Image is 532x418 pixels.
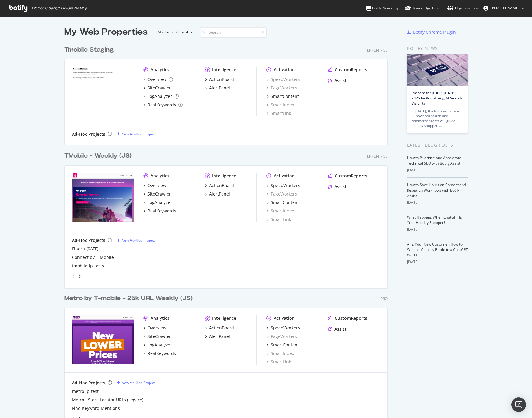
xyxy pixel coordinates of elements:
div: Pro [381,296,388,301]
a: SmartLink [266,359,291,365]
div: Enterprise [367,154,388,159]
div: Ad-Hoc Projects [72,131,105,137]
a: tmobile-ip-tests [72,263,104,269]
a: ActionBoard [205,325,234,331]
div: Ad-Hoc Projects [72,380,105,386]
a: LogAnalyzer [143,93,179,99]
div: Activation [274,315,295,321]
img: tmobilestaging.com [72,67,134,116]
a: CustomReports [328,173,367,179]
div: Activation [274,173,295,179]
a: New Ad-Hoc Project [117,238,155,243]
div: SmartContent [271,93,299,99]
div: Most recent crawl [158,30,188,34]
div: Organizations [447,5,479,11]
a: SiteCrawler [143,333,171,339]
div: Intelligence [212,67,236,73]
div: Botify news [407,45,468,52]
div: [DATE] [407,200,468,205]
div: Activation [274,67,295,73]
div: SiteCrawler [147,333,171,339]
a: Fiber [72,246,82,252]
a: SiteCrawler [143,191,171,197]
a: AlertPanel [205,191,230,197]
a: New Ad-Hoc Project [117,380,155,385]
div: New Ad-Hoc Project [121,238,155,243]
div: Tmobile Staging [64,45,114,54]
div: Open Intercom Messenger [511,397,526,412]
div: angle-right [77,273,82,279]
a: Connect by T-Mobile [72,254,114,260]
a: [DATE] [86,246,98,251]
a: Find Keyword Mentions [72,405,120,411]
input: Search [200,27,267,38]
a: SmartContent [266,199,299,206]
a: Overview [143,182,166,189]
div: SiteCrawler [147,85,171,91]
a: RealKeywords [143,102,183,108]
div: Overview [147,325,166,331]
a: SmartLink [266,110,291,116]
a: Assist [328,78,347,84]
div: Assist [334,184,347,190]
a: AlertPanel [205,85,230,91]
a: PageWorkers [266,333,297,339]
a: Metro by T-mobile - 25k URL Weekly (JS) [64,294,195,303]
a: How to Save Hours on Content and Research Workflows with Botify Assist [407,182,466,198]
div: ActionBoard [209,76,234,82]
a: LogAnalyzer [143,199,172,206]
div: SiteCrawler [147,191,171,197]
div: My Web Properties [64,26,148,38]
a: SmartLink [266,216,291,222]
div: AlertPanel [209,85,230,91]
a: Botify Chrome Plugin [407,29,456,35]
div: LogAnalyzer [147,342,172,348]
div: Analytics [151,173,169,179]
div: CustomReports [335,67,367,73]
a: PageWorkers [266,85,297,91]
div: Intelligence [212,315,236,321]
a: AlertPanel [205,333,230,339]
span: Welcome back, [PERSON_NAME] ! [32,6,87,11]
div: CustomReports [335,173,367,179]
div: ActionBoard [209,325,234,331]
a: CustomReports [328,315,367,321]
a: Assist [328,184,347,190]
a: Prepare for [DATE][DATE] 2025 by Prioritizing AI Search Visibility [412,90,462,106]
div: SmartIndex [266,350,294,356]
button: Most recent crawl [153,27,195,37]
div: Ad-Hoc Projects [72,237,105,243]
a: PageWorkers [266,191,297,197]
a: SpeedWorkers [266,76,300,82]
a: SpeedWorkers [266,182,300,189]
div: SmartIndex [266,102,294,108]
div: Botify Chrome Plugin [413,29,456,35]
a: SiteCrawler [143,85,171,91]
a: SmartContent [266,93,299,99]
a: Metro - Store Locator URLs (Legacy) [72,397,143,403]
a: Overview [143,76,173,82]
div: New Ad-Hoc Project [121,132,155,137]
img: metrobyt-mobile.com [72,315,134,364]
div: Latest Blog Posts [407,142,468,149]
div: Knowledge Base [405,5,441,11]
a: SmartContent [266,342,299,348]
a: What Happens When ChatGPT Is Your Holiday Shopper? [407,215,462,225]
a: SmartIndex [266,208,294,214]
div: SpeedWorkers [271,182,300,189]
div: [DATE] [407,259,468,265]
div: Analytics [151,315,169,321]
a: LogAnalyzer [143,342,172,348]
div: In [DATE], the first year where AI-powered search and commerce agents will guide holiday shoppers… [412,109,463,128]
div: Metro by T-mobile - 25k URL Weekly (JS) [64,294,193,303]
